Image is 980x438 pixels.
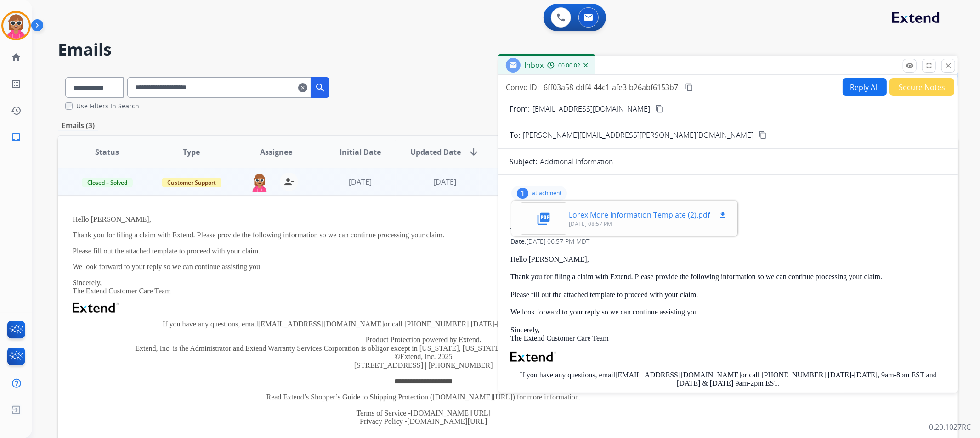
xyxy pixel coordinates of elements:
p: Please fill out the attached template to proceed with your claim. [73,247,775,255]
mat-icon: content_copy [685,83,693,91]
p: Hello [PERSON_NAME], [510,255,946,264]
p: We look forward to your reply so we can continue assisting you. [510,308,946,316]
mat-icon: inbox [11,132,22,143]
mat-icon: close [944,62,952,70]
label: Use Filters In Search [76,101,139,111]
img: agent-avatar [250,173,269,192]
p: Subject: [510,156,537,167]
span: [DATE] 06:57 PM MDT [527,237,589,246]
a: [EMAIL_ADDRESS][DOMAIN_NAME] [258,320,384,328]
span: Type [183,146,200,157]
p: If you have any questions, email or call [PHONE_NUMBER] [DATE]-[DATE], 9am-8pm EST and [DATE] & [... [73,320,775,328]
mat-icon: clear [298,82,307,93]
span: [DATE] [433,177,456,187]
span: 00:00:02 [558,62,580,69]
p: Additional Information [540,156,613,167]
p: From: [510,103,530,114]
h2: Emails [58,40,958,59]
p: Read Extend’s Shopper’s Guide to Shipping Protection ( ) for more information. [73,393,775,401]
span: Assignee [260,146,292,157]
p: Product Protection powered by Extend. Extend, Inc. is the Administrator and Extend Warranty Servi... [73,336,775,370]
span: Closed – Solved [82,178,133,187]
span: 6ff03a58-ddf4-44c1-afe3-b26abf6153b7 [544,82,678,92]
p: To: [510,129,520,140]
mat-icon: fullscreen [925,62,933,70]
mat-icon: person_remove [283,176,295,187]
mat-icon: download [719,211,727,219]
mat-icon: home [11,52,22,63]
button: Reply All [843,78,887,96]
p: Please fill out the attached template to proceed with your claim. [510,291,946,299]
p: Emails (3) [58,120,98,131]
p: Hello [PERSON_NAME], [73,215,775,224]
a: [DOMAIN_NAME][URL] [407,417,487,425]
p: 0.20.1027RC [929,421,971,432]
mat-icon: search [315,82,326,93]
mat-icon: content_copy [655,105,663,113]
a: [EMAIL_ADDRESS][DOMAIN_NAME] [615,371,741,379]
span: Inbox [524,60,544,70]
p: Terms of Service - Privacy Policy - [73,409,775,426]
mat-icon: remove_red_eye [906,62,914,70]
a: [DOMAIN_NAME][URL] [411,409,491,417]
span: Status [95,146,119,157]
a: [DOMAIN_NAME][URL] [432,393,512,401]
img: Extend Logo [73,303,119,313]
img: avatar [3,13,29,39]
div: From: [510,215,946,224]
button: Secure Notes [889,78,954,96]
p: [EMAIL_ADDRESS][DOMAIN_NAME] [532,103,650,114]
span: Customer Support [162,178,221,187]
div: 1 [517,188,528,199]
p: [DATE] 08:57 PM [569,220,728,228]
mat-icon: history [11,105,22,116]
p: Sincerely, The Extend Customer Care Team [510,326,946,343]
p: Lorex More Information Template (2).pdf [569,209,710,220]
div: To: [510,226,946,235]
div: Date: [510,237,946,246]
img: Extend Logo [510,352,556,362]
mat-icon: arrow_downward [468,146,479,157]
p: Thank you for filing a claim with Extend. Please provide the following information so we can cont... [73,231,775,239]
p: We look forward to your reply so we can continue assisting you. [73,263,775,271]
p: attachment [532,190,561,197]
p: Convo ID: [506,82,539,93]
span: Initial Date [340,146,381,157]
span: [DATE] [349,177,372,187]
span: Updated Date [410,146,461,157]
p: If you have any questions, email or call [PHONE_NUMBER] [DATE]-[DATE], 9am-8pm EST and [DATE] & [... [510,371,946,388]
p: Thank you for filing a claim with Extend. Please provide the following information so we can cont... [510,273,946,281]
mat-icon: picture_as_pdf [536,211,551,226]
mat-icon: content_copy [759,131,767,139]
mat-icon: list_alt [11,79,22,90]
p: Sincerely, The Extend Customer Care Team [73,279,775,296]
span: [PERSON_NAME][EMAIL_ADDRESS][PERSON_NAME][DOMAIN_NAME] [523,129,753,140]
